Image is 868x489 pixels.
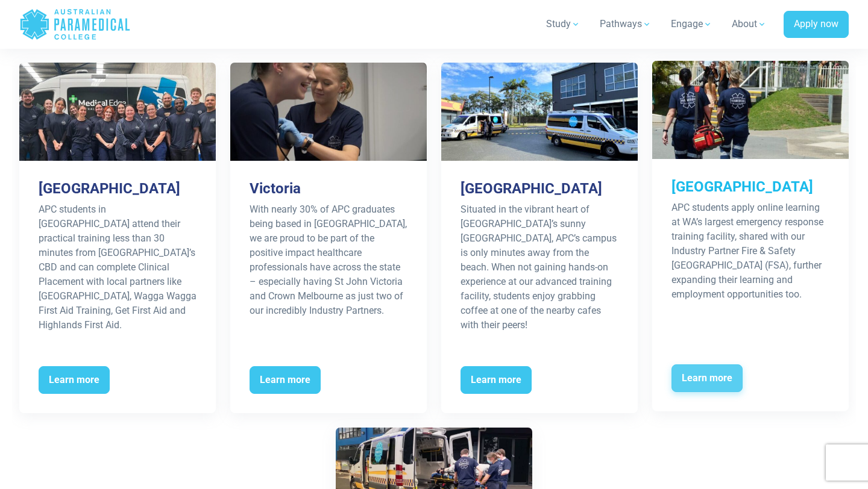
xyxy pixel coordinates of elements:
[461,366,532,394] span: Learn more
[671,364,743,392] span: Learn more
[230,63,427,413] a: Victoria With nearly 30% of APC graduates being based in [GEOGRAPHIC_DATA], we are proud to be pa...
[19,63,216,161] img: Australian Students – NSW
[250,180,407,198] h3: Victoria
[39,202,197,332] p: APC students in [GEOGRAPHIC_DATA] attend their practical training less than 30 minutes from [GEOG...
[593,7,659,41] a: Pathways
[539,7,588,41] a: Study
[39,180,197,198] h3: [GEOGRAPHIC_DATA]
[784,11,849,39] a: Apply now
[230,63,427,161] img: Australian Students – VIC
[250,366,321,394] span: Learn more
[725,7,774,41] a: About
[19,63,216,413] a: [GEOGRAPHIC_DATA] APC students in [GEOGRAPHIC_DATA] attend their practical training less than 30 ...
[664,7,720,41] a: Engage
[19,5,131,44] a: Australian Paramedical College
[671,178,829,196] h3: [GEOGRAPHIC_DATA]
[652,61,849,411] a: [GEOGRAPHIC_DATA] APC students apply online learning at WA’s largest emergency response training ...
[461,180,618,198] h3: [GEOGRAPHIC_DATA]
[671,201,829,302] p: APC students apply online learning at WA’s largest emergency response training facility, shared w...
[652,61,849,159] img: Australian Students – WA
[441,63,638,161] img: Australian Students – QLD
[250,202,407,318] p: With nearly 30% of APC graduates being based in [GEOGRAPHIC_DATA], we are proud to be part of the...
[441,63,638,413] a: [GEOGRAPHIC_DATA] Situated in the vibrant heart of [GEOGRAPHIC_DATA]’s sunny [GEOGRAPHIC_DATA], A...
[39,366,110,394] span: Learn more
[461,202,618,332] p: Situated in the vibrant heart of [GEOGRAPHIC_DATA]’s sunny [GEOGRAPHIC_DATA], APC’s campus is onl...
